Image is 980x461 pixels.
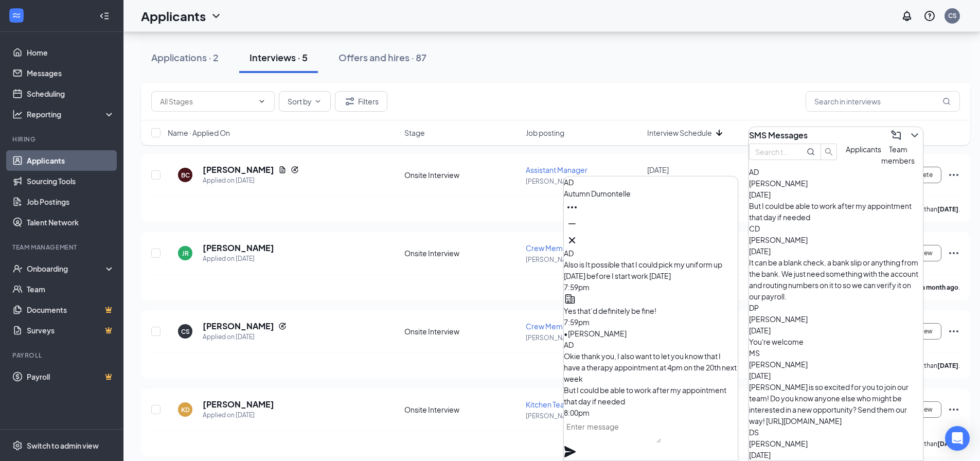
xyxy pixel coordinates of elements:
[27,440,99,451] div: Switch to admin view
[749,360,808,369] span: [PERSON_NAME]
[749,235,808,244] span: [PERSON_NAME]
[27,320,115,341] a: SurveysCrown
[921,283,958,291] b: a month ago
[182,249,189,258] div: JR
[564,232,580,249] button: Cross
[937,440,958,448] b: [DATE]
[948,169,960,181] svg: Ellipses
[564,199,580,216] button: Ellipses
[12,109,23,119] svg: Analysis
[526,400,601,409] span: Kitchen Team Member
[27,109,115,119] div: Reporting
[27,366,115,387] a: PayrollCrown
[749,371,771,380] span: [DATE]
[948,11,957,20] div: CS
[27,63,115,83] a: Messages
[749,166,923,178] div: AD
[807,148,815,156] svg: MagnifyingGlass
[948,325,960,338] svg: Ellipses
[278,322,287,330] svg: Reapply
[404,248,520,258] div: Onsite Interview
[250,51,308,64] div: Interviews · 5
[749,450,771,459] span: [DATE]
[27,263,106,274] div: Onboarding
[890,129,902,141] svg: ComposeMessage
[564,216,580,232] button: Minimize
[27,83,115,104] a: Scheduling
[11,10,22,21] svg: WorkstreamLogo
[564,407,738,418] div: 8:00pm
[291,166,299,174] svg: Reapply
[749,347,923,359] div: MS
[564,351,737,383] span: Okie thank you, I also want to let you know that I have a therapy appointment at 4pm on the 20th ...
[901,10,913,22] svg: Notifications
[948,403,960,416] svg: Ellipses
[151,51,219,64] div: Applications · 2
[564,329,627,338] span: • [PERSON_NAME]
[749,336,923,347] div: You're welcome
[141,7,206,25] h1: Applicants
[564,293,576,305] svg: Company
[203,175,299,186] div: Applied on [DATE]
[564,189,631,198] span: Autumn Dumontelle
[564,339,738,350] div: AD
[749,223,923,234] div: CD
[846,145,881,154] span: Applicants
[888,127,904,144] button: ComposeMessage
[335,91,387,112] button: Filter Filters
[526,322,575,331] span: Crew Member
[27,191,115,212] a: Job Postings
[12,351,113,360] div: Payroll
[404,170,520,180] div: Onsite Interview
[749,381,923,427] div: [PERSON_NAME] is so excited for you to join our team! Do you know anyone else who might be intere...
[564,260,722,280] span: Also is It possible that I could pick my uniform up [DATE] before I start work [DATE]
[203,164,274,175] h5: [PERSON_NAME]
[564,247,738,259] div: AD
[749,130,808,141] h3: SMS Messages
[12,243,113,252] div: Team Management
[526,128,564,138] span: Job posting
[27,279,115,299] a: Team
[27,42,115,63] a: Home
[526,412,641,420] p: [PERSON_NAME] #1022 - B ...
[288,98,312,105] span: Sort by
[279,91,331,112] button: Sort byChevronDown
[27,212,115,233] a: Talent Network
[27,171,115,191] a: Sourcing Tools
[821,144,837,160] button: search
[564,306,656,315] span: Yes that’d definitely be fine!
[647,175,762,185] span: 04:00 pm - 04:30 pm
[564,385,726,406] span: But I could be able to work after my appointment that day if needed
[749,439,808,448] span: [PERSON_NAME]
[713,127,725,139] svg: ArrowDown
[181,171,190,180] div: BC
[564,446,576,458] svg: Plane
[755,146,792,157] input: Search team member
[203,399,274,410] h5: [PERSON_NAME]
[160,96,254,107] input: All Stages
[203,332,287,342] div: Applied on [DATE]
[27,299,115,320] a: DocumentsCrown
[937,205,958,213] b: [DATE]
[566,218,578,230] svg: Minimize
[12,440,23,451] svg: Settings
[749,200,923,223] div: But I could be able to work after my appointment that day if needed
[906,127,923,144] button: ChevronDown
[749,427,923,438] div: DS
[404,128,425,138] span: Stage
[203,254,274,264] div: Applied on [DATE]
[27,150,115,171] a: Applicants
[526,165,587,174] span: Assistant Manager
[258,97,266,105] svg: ChevronDown
[278,166,287,174] svg: Document
[344,95,356,108] svg: Filter
[404,326,520,336] div: Onsite Interview
[181,405,190,414] div: KD
[942,97,951,105] svg: MagnifyingGlass
[168,128,230,138] span: Name · Applied On
[526,243,575,253] span: Crew Member
[908,129,921,141] svg: ChevronDown
[338,51,426,64] div: Offers and hires · 87
[203,410,274,420] div: Applied on [DATE]
[881,145,915,165] span: Team members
